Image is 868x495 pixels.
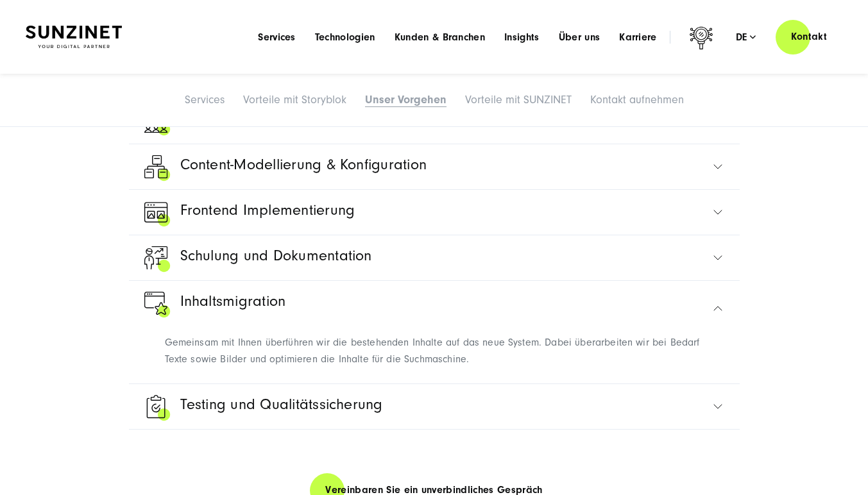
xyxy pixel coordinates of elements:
img: Eine Person die vor einem Flipchart steht, welches einen positiven Graphen zeigt als Zeichen für ... [142,244,173,274]
a: Karriere [619,31,657,44]
a: Kontakt [776,19,842,55]
a: Unser Vorgehen [365,93,447,106]
a: Eine Person die vor einem Flipchart steht, welches einen positiven Graphen zeigt als Zeichen für ... [142,235,727,280]
a: Services [258,31,296,44]
a: Insights [504,31,540,44]
a: Kunden & Branchen [395,31,485,44]
span: Schulung und Dokumentation [180,244,372,274]
a: Browser Symbol mit zwei Bildern als Zeichen für Web Development - Headless CMS - Zertifizierte St... [142,190,727,235]
p: Gemeinsam mit Ihnen überführen wir die bestehenden Inhalte auf das neue System. Dabei überarbeite... [165,335,716,367]
a: Klemmbrett als Zeichen für Organisation - Headless CMS - Zertifizierte Storyblok Agentur - Storyb... [142,384,727,429]
a: Über uns [559,31,600,44]
img: Klemmbrett als Zeichen für Organisation - Headless CMS - Zertifizierte Storyblok Agentur - Storyb... [142,392,173,423]
img: Browser mit einem Stern -Headless CMS - Zertifizierte Storyblok Agentur - Storyblok partner Agent... [142,289,173,320]
a: Services [185,93,225,106]
a: Technologien [315,31,375,44]
span: Frontend Implementierung [180,198,355,229]
a: Symbol for Concept Development - Headless CMS - Zertifizierte Storyblok Agentur - Storyblok partn... [142,144,727,189]
span: Inhaltsmigration [180,289,286,320]
a: Kontakt aufnehmen [590,93,684,106]
span: Content-Modellierung & Konfiguration [180,153,427,183]
div: de [736,31,756,44]
a: Vorteile mit SUNZINET [465,93,572,106]
img: SUNZINET Full Service Digital Agentur [26,26,122,48]
a: Vorteile mit Storyblok [243,93,346,106]
span: Testing und Qualitätssicherung [180,392,383,423]
a: Browser mit einem Stern -Headless CMS - Zertifizierte Storyblok Agentur - Storyblok partner Agent... [142,281,727,326]
img: Browser Symbol mit zwei Bildern als Zeichen für Web Development - Headless CMS - Zertifizierte St... [142,198,173,229]
img: Symbol for Concept Development - Headless CMS - Zertifizierte Storyblok Agentur - Storyblok partn... [142,153,173,183]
